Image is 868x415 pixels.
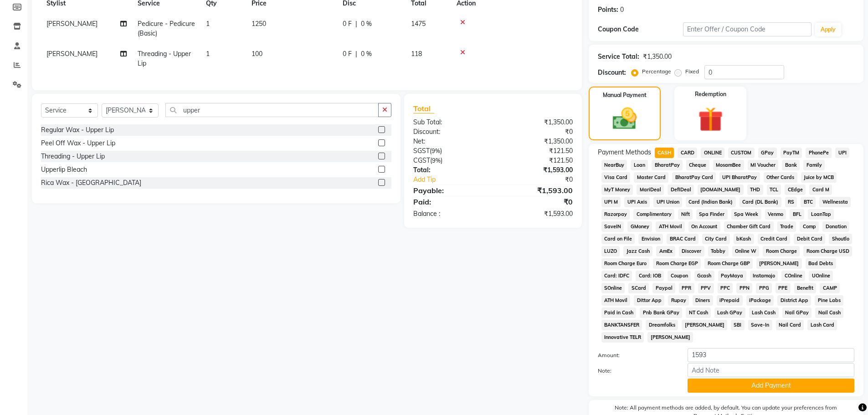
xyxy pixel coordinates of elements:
[800,221,819,232] span: Comp
[601,295,631,306] span: ATH Movil
[656,221,685,232] span: ATH Movil
[361,19,372,29] span: 0 %
[679,283,694,293] span: PPR
[627,221,652,232] span: GMoney
[686,197,736,207] span: Card (Indian Bank)
[165,103,379,117] input: Search or Scan
[698,184,744,195] span: [DOMAIN_NAME]
[601,320,642,330] span: BANKTANSFER
[355,19,357,29] span: |
[406,137,493,146] div: Net:
[806,258,836,269] span: Bad Debts
[647,332,693,343] span: [PERSON_NAME]
[41,125,114,135] div: Regular Wax - Upper Lip
[636,271,664,281] span: Card: IOB
[713,160,744,170] span: MosamBee
[355,49,357,59] span: |
[776,283,791,293] span: PPE
[803,246,852,256] span: Room Charge USD
[653,197,682,207] span: UPI Union
[637,184,664,195] span: MariDeal
[782,307,812,318] span: Nail GPay
[598,25,683,34] div: Coupon Code
[601,271,632,281] span: Card: IDFC
[809,184,832,195] span: Card M
[406,156,493,165] div: ( )
[431,147,440,154] span: 9%
[493,156,580,165] div: ₹121.50
[631,160,648,170] span: Loan
[714,307,745,318] span: Lash GPay
[790,209,804,220] span: BFL
[732,246,760,256] span: Online W
[601,172,631,183] span: Visa Card
[601,197,621,207] span: UPI M
[413,147,430,155] span: SGST
[822,221,849,232] span: Donation
[624,197,650,207] span: UPI Axis
[406,165,493,175] div: Total:
[785,184,806,195] span: CEdge
[601,332,644,343] span: Innovative TELR
[820,283,840,293] span: CAMP
[777,221,796,232] span: Trade
[809,271,833,281] span: UOnline
[815,23,841,36] button: Apply
[758,148,777,158] span: GPay
[782,160,800,170] span: Bank
[656,246,675,256] span: AmEx
[406,175,507,184] a: Add Tip
[655,148,674,158] span: CASH
[413,156,430,164] span: CGST
[646,320,678,330] span: Dreamfolks
[679,246,704,256] span: Discover
[493,165,580,175] div: ₹1,593.00
[598,52,639,61] div: Service Total:
[601,209,630,220] span: Razorpay
[736,283,752,293] span: PPN
[808,209,834,220] span: LoanTap
[46,50,98,58] span: [PERSON_NAME]
[508,175,580,184] div: ₹0
[601,258,650,269] span: Room Charge Euro
[688,348,854,362] input: Amount
[686,307,711,318] span: NT Cash
[493,118,580,127] div: ₹1,350.00
[701,148,724,158] span: ONLINE
[748,160,779,170] span: MI Voucher
[623,246,652,256] span: Jazz Cash
[638,234,663,244] span: Envision
[747,184,763,195] span: THD
[763,246,800,256] span: Room Charge
[704,258,753,269] span: Room Charge GBP
[728,148,755,158] span: CUSTOM
[406,127,493,137] div: Discount:
[835,148,849,158] span: UPI
[746,295,774,306] span: iPackage
[672,172,716,183] span: BharatPay Card
[668,271,691,281] span: Coupon
[693,295,713,306] span: Diners
[764,172,797,183] span: Other Cards
[598,148,651,157] span: Payment Methods
[718,271,746,281] span: PayMaya
[781,271,805,281] span: COnline
[361,49,372,59] span: 0 %
[652,160,683,170] span: BharatPay
[605,105,644,133] img: _cash.svg
[601,160,627,170] span: NearBuy
[749,307,779,318] span: Lash Cash
[252,20,266,28] span: 1250
[667,234,699,244] span: BRAC Card
[803,160,825,170] span: Family
[601,184,633,195] span: MyT Money
[343,49,352,59] span: 0 F
[634,172,668,183] span: Master Card
[603,91,647,99] label: Manual Payment
[252,50,262,58] span: 100
[756,283,772,293] span: PPG
[815,307,843,318] span: Nail Cash
[698,283,714,293] span: PPV
[794,283,817,293] span: Benefit
[598,68,626,77] div: Discount:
